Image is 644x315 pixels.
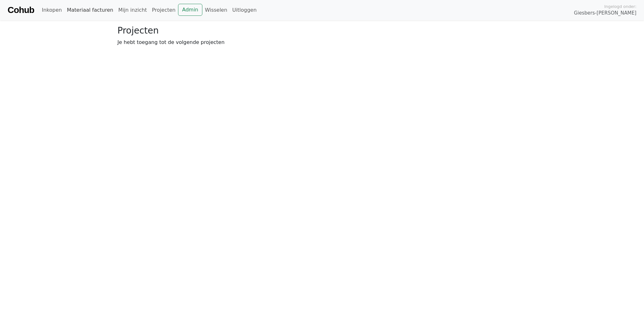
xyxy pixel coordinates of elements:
span: Giesbers-[PERSON_NAME] [574,9,636,17]
a: Admin [178,4,202,16]
span: Ingelogd onder: [604,3,636,9]
a: Materiaal facturen [64,4,116,16]
a: Projecten [149,4,178,16]
p: Je hebt toegang tot de volgende projecten [117,39,527,46]
h3: Projecten [117,25,527,36]
a: Cohub [8,3,34,18]
a: Inkopen [39,4,64,16]
a: Uitloggen [230,4,259,16]
a: Mijn inzicht [116,4,150,16]
a: Wisselen [202,4,230,16]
